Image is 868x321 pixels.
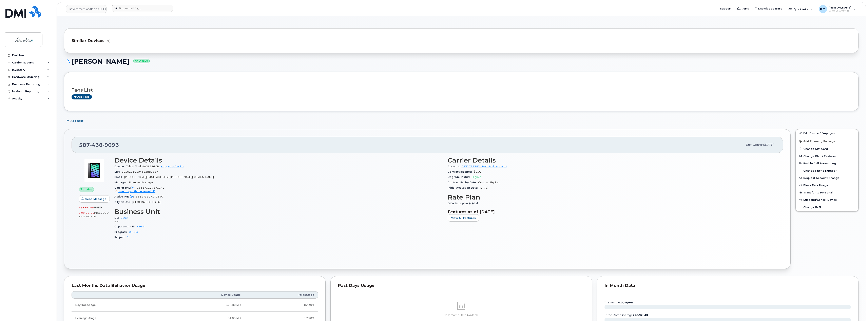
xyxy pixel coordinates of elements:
span: City Of Use [114,201,132,204]
p: No In Month Data Available [338,313,584,317]
div: In Month Data [604,284,851,288]
button: Add Roaming Package [796,137,858,145]
h3: Features as of [DATE] [448,209,776,214]
a: 0532716353 - Bell - Main Account [462,165,507,168]
th: Device Usage [162,291,244,299]
span: Program [114,230,129,233]
text: this month [604,301,634,304]
span: 0.00 Bytes [79,211,94,214]
span: Account [448,165,462,168]
button: Block Data Usage [796,182,858,189]
span: Inventory with the same IMEI [118,190,155,193]
span: included this month [79,211,109,218]
span: Change Plan / Features [803,154,836,157]
td: 82.30% [244,299,318,312]
span: Last updated [746,143,764,146]
button: Change Phone Number [796,167,858,174]
span: Carrier IMEI [114,186,137,189]
span: 457.84 MB [79,206,94,209]
span: Similar Devices [72,38,104,44]
span: Active [83,188,92,191]
span: Tablet iPad Mini 5 256GB [126,165,159,168]
span: $0.00 [474,170,482,173]
td: Daytime Usage [72,299,162,312]
button: Change Plan / Features [796,152,858,160]
span: Email [114,175,124,178]
button: Enable Call Forwarding [796,160,858,167]
h1: [PERSON_NAME] [64,58,859,65]
a: Edit Device / Employee [796,129,858,137]
button: Request Account Change [796,174,858,182]
span: [GEOGRAPHIC_DATA] [132,201,160,204]
span: Add Note [71,119,84,123]
div: Past Days Usage [338,284,584,288]
button: Send Message [79,195,110,203]
span: 353173107171140 [136,195,163,198]
h3: Rate Plan [448,194,776,201]
span: SIM [114,170,122,173]
span: [DATE] [764,143,773,146]
h3: Tags List [72,88,851,93]
a: + Upgrade Device [161,165,184,168]
span: Suspend/Cancel Device [803,198,837,201]
button: Suspend/Cancel Device [796,196,858,203]
span: 9093 [103,142,119,148]
button: Change IMEI [796,204,858,211]
span: Project [114,236,127,239]
span: Enable Call Forwarding [803,162,836,165]
span: Add Roaming Package [799,140,835,144]
a: 03283 [129,230,138,233]
a: Add tags [72,94,92,99]
span: 438 [90,142,103,148]
span: Contract balance [448,170,474,173]
td: 376.80 MB [162,299,244,312]
span: Contract Expiry Date [448,181,478,184]
span: [DATE] [480,186,488,189]
span: View All Features [451,216,476,220]
p: EPA [114,220,443,223]
span: Initial Activation Date [448,186,480,189]
h3: Business Unit [114,208,443,215]
tspan: 228.92 MB [633,314,648,317]
button: Add Note [64,117,87,124]
a: Inventory with the same IMEI [114,190,155,193]
span: 353173107171140 [114,186,443,193]
small: Active [133,59,150,63]
span: 89302610104382886667 [122,170,158,173]
a: 0 [127,236,129,239]
span: [PERSON_NAME][EMAIL_ADDRESS][PERSON_NAME][DOMAIN_NAME] [124,175,214,178]
span: Department ID [114,225,137,228]
button: Change SIM Card [796,145,858,152]
text: three month average [604,314,648,317]
span: Contract Expired [478,181,500,184]
a: 069A [121,216,128,219]
span: Eligible [472,175,481,178]
div: Last Months Data Behavior Usage [72,284,318,288]
span: GOA Data plan 9 30 d [448,202,480,205]
span: BU [114,216,121,219]
img: image20231002-3703462-1x8shly.jpeg [82,159,106,183]
th: Percentage [244,291,318,299]
span: Device [114,165,126,168]
span: Active IMEI [114,195,136,198]
span: (4) [105,38,111,44]
button: Transfer to Personal [796,189,858,196]
span: Upgrade Status [448,175,472,178]
span: used [94,206,102,209]
tspan: 0.00 Bytes [618,301,634,304]
span: Send Message [85,197,106,201]
span: 587 [79,142,119,148]
span: Unknown Manager [129,181,154,184]
button: View All Features [448,214,479,222]
h3: Carrier Details [448,157,776,164]
h3: Device Details [114,157,443,164]
span: Manager [114,181,129,184]
a: 0969 [137,225,144,228]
